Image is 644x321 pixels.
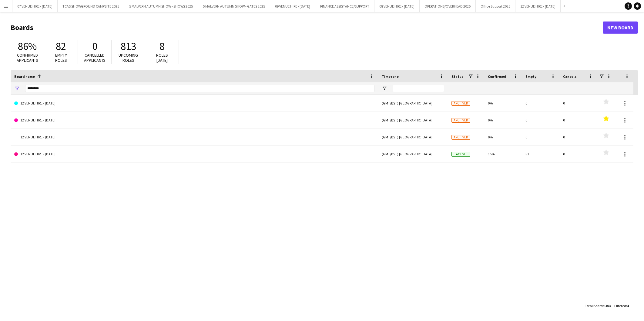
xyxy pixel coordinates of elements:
button: 12 VENUE HIRE - [DATE] [515,0,561,12]
span: 86% [18,40,37,53]
button: 5 MALVERN AUTUMN SHOW - SHOWS 2025 [124,0,198,12]
button: TCAS SHOWGROUND CAMPSITE 2025 [58,0,124,12]
button: Open Filter Menu [14,86,20,91]
span: 4 [627,303,629,308]
div: 0% [484,129,522,145]
a: 12 VENUE HIRE - [DATE] [14,112,374,129]
a: 12 VENUE HIRE - [DATE] [14,146,374,163]
div: 0% [484,95,522,111]
span: Board name [14,74,35,79]
div: (GMT/BST) [GEOGRAPHIC_DATA] [378,146,448,162]
span: Archived [451,101,470,106]
a: 12 VENUE HIRE - [DATE] [14,129,374,146]
span: Status [451,74,463,79]
button: FINANCE ASSISTANCE/SUPPORT [315,0,374,12]
div: 81 [522,146,559,162]
h1: Boards [11,23,603,32]
span: Total Boards [585,303,604,308]
span: Roles [DATE] [156,52,168,63]
div: 0 [522,95,559,111]
div: 0 [522,129,559,145]
span: Upcoming roles [119,52,138,63]
span: Empty [525,74,536,79]
div: (GMT/BST) [GEOGRAPHIC_DATA] [378,95,448,111]
div: (GMT/BST) [GEOGRAPHIC_DATA] [378,129,448,145]
span: Filtered [614,303,626,308]
span: Confirmed [488,74,506,79]
a: New Board [603,22,638,34]
div: 15% [484,146,522,162]
span: 8 [159,40,165,53]
button: 09 VENUE HIRE - [DATE] [270,0,315,12]
span: Archived [451,118,470,123]
div: 0 [559,95,597,111]
button: 5 MALVERN AUTUMN SHOW - GATES 2025 [198,0,270,12]
button: Office Support 2025 [476,0,515,12]
div: : [614,300,629,312]
span: Empty roles [55,52,67,63]
span: Timezone [382,74,399,79]
div: (GMT/BST) [GEOGRAPHIC_DATA] [378,112,448,128]
button: 08 VENUE HIRE - [DATE] [374,0,420,12]
button: OPERATIONS/OVERHEAD 2025 [420,0,476,12]
span: Confirmed applicants [17,52,38,63]
span: Active [451,152,470,157]
div: 0 [559,129,597,145]
div: : [585,300,611,312]
input: Board name Filter Input [25,85,374,92]
div: 0 [559,112,597,128]
div: 0 [559,146,597,162]
span: 0 [92,40,97,53]
button: 07 VENUE HIRE - [DATE] [12,0,58,12]
span: Cancels [563,74,576,79]
a: 12 VENUE HIRE - [DATE] [14,95,374,112]
span: Cancelled applicants [84,52,106,63]
button: Open Filter Menu [382,86,387,91]
input: Timezone Filter Input [393,85,444,92]
span: 813 [121,40,136,53]
div: 0% [484,112,522,128]
span: Archived [451,135,470,140]
span: 82 [56,40,66,53]
span: 103 [605,303,611,308]
div: 0 [522,112,559,128]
